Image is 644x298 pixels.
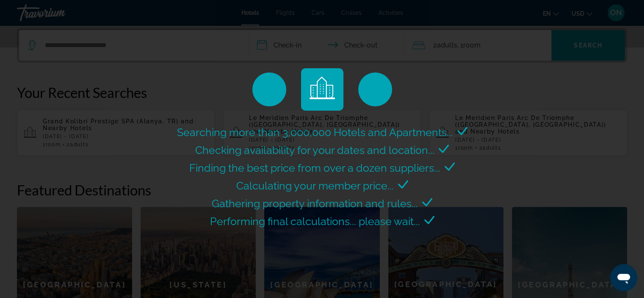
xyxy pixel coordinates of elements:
[177,126,453,139] span: Searching more than 3,000,000 Hotels and Apartments...
[236,179,394,192] span: Calculating your member price...
[195,144,434,156] span: Checking availability for your dates and location...
[189,162,440,174] span: Finding the best price from over a dozen suppliers...
[212,197,418,210] span: Gathering property information and rules...
[210,215,420,228] span: Performing final calculations... please wait...
[610,264,637,291] iframe: Button to launch messaging window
